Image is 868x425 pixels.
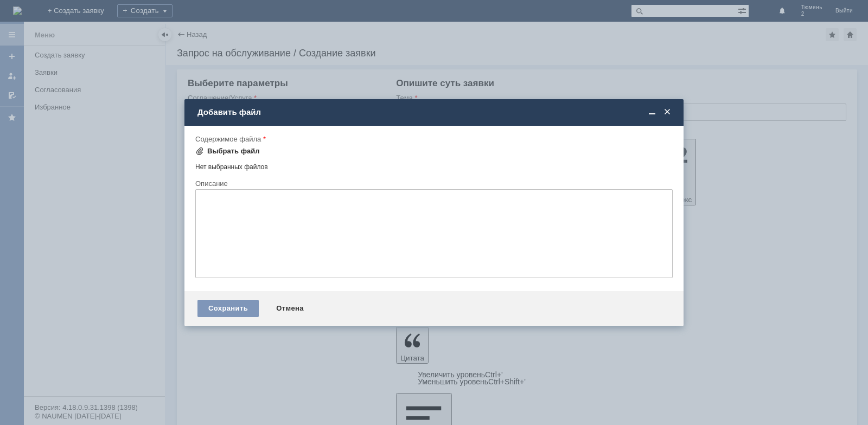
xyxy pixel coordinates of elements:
div: Содержимое файла [195,136,671,143]
div: Добавить файл [197,107,673,117]
div: Выбрать файл [207,147,260,156]
div: [PERSON_NAME] удалить отложенные чеки во вложении [4,4,158,22]
div: Описание [195,180,671,187]
span: Закрыть [662,107,673,117]
div: Нет выбранных файлов [195,159,673,171]
span: Свернуть (Ctrl + M) [647,107,658,117]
